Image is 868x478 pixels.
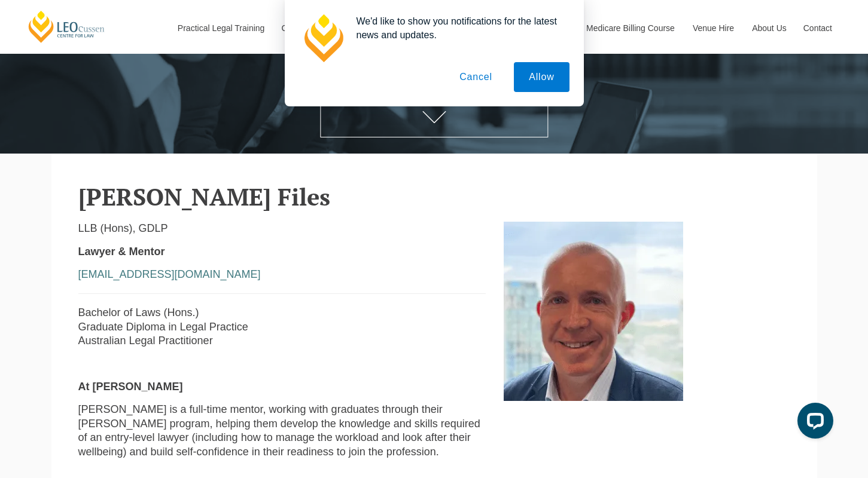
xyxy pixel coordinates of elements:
strong: Lawyer & Mentor [78,246,165,258]
div: We'd like to show you notifications for the latest news and updates. [347,14,569,42]
p: Bachelor of Laws (Hons.) Graduate Diploma in Legal Practice Australian Legal Practitioner [78,306,486,348]
button: Cancel [444,62,507,92]
h2: [PERSON_NAME] Files [78,183,790,210]
iframe: LiveChat chat widget [788,398,838,448]
p: LLB (Hons), GDLP [78,222,486,235]
img: notification icon [299,14,347,62]
button: Allow [514,62,569,92]
a: [EMAIL_ADDRESS][DOMAIN_NAME] [78,268,261,280]
p: [PERSON_NAME] is a full-time mentor, working with graduates through their [PERSON_NAME] program, ... [78,403,486,459]
strong: At [PERSON_NAME] [78,381,183,393]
